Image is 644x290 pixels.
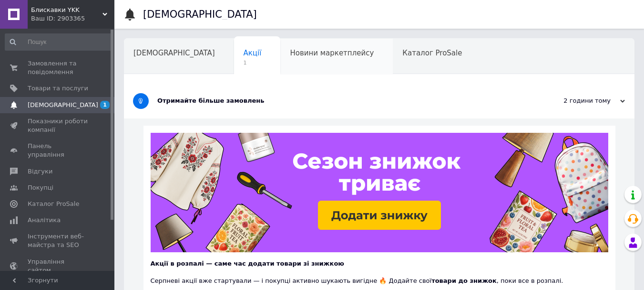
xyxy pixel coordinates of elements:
span: Блискавки YKK [31,6,102,14]
span: Замовлення та повідомлення [28,59,88,76]
span: [DEMOGRAPHIC_DATA] [133,49,215,57]
span: Каталог ProSale [28,200,79,208]
span: Покупці [28,183,53,192]
span: Каталог ProSale [402,49,462,57]
span: Панель управління [28,142,88,159]
div: Серпневі акції вже стартували — і покупці активно шукають вигідне 🔥 Додайте свої , поки все в роз... [151,268,608,285]
b: Акції в розпалі — саме час додати товари зі знижкою [151,260,344,267]
input: Пошук [5,33,112,51]
span: Інструменти веб-майстра та SEO [28,232,88,249]
span: 1 [100,101,110,109]
div: Отримайте більше замовлень [157,97,530,105]
h1: [DEMOGRAPHIC_DATA] [143,9,257,20]
div: 2 години тому [530,97,625,105]
span: [DEMOGRAPHIC_DATA] [28,101,98,109]
span: Аналітика [28,216,61,225]
span: Акції [244,49,262,57]
div: Ваш ID: 2903365 [31,14,114,23]
span: Управління сайтом [28,258,88,275]
span: Показники роботи компанії [28,117,88,134]
span: Новини маркетплейсу [290,49,374,57]
b: товари до знижок [431,277,497,284]
span: Відгуки [28,167,52,176]
span: 1 [244,59,262,66]
span: Товари та послуги [28,84,88,93]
